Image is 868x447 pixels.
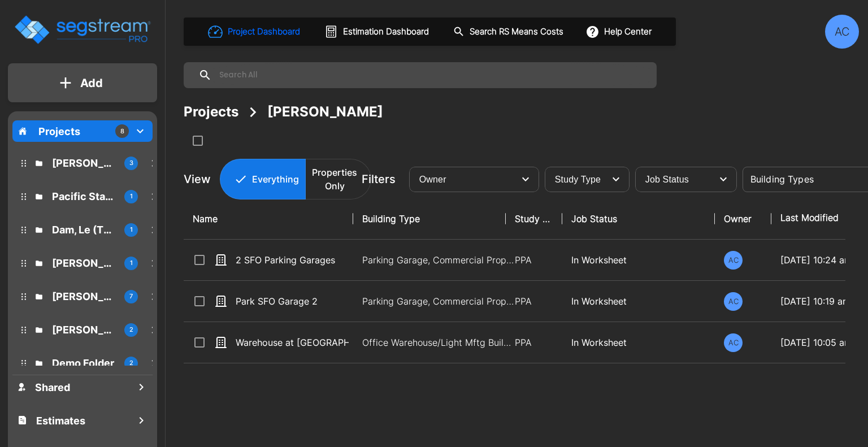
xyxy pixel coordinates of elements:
[515,253,553,267] p: PPA
[52,155,115,171] p: Simmons, Robert
[129,325,133,335] p: 2
[212,62,651,88] input: Search All
[129,292,133,301] p: 7
[13,14,151,46] img: Logo
[252,172,299,186] p: Everything
[236,294,349,308] p: Park SFO Garage 2
[362,253,515,267] p: Parking Garage, Commercial Property Site
[38,124,80,139] p: Projects
[236,253,349,267] p: 2 SFO Parking Garages
[320,20,435,44] button: Estimation Dashboard
[470,25,563,38] h1: Search RS Means Costs
[312,166,357,193] p: Properties Only
[515,294,553,308] p: PPA
[184,198,353,240] th: Name
[343,25,429,38] h1: Estimation Dashboard
[130,192,133,201] p: 1
[562,198,715,240] th: Job Status
[184,102,238,122] div: Projects
[52,189,115,204] p: Pacific States Petroleum
[80,75,103,92] p: Add
[52,355,115,371] p: Demo Folder
[571,294,706,308] p: In Worksheet
[35,380,70,395] h1: Shared
[506,198,562,240] th: Study Type
[353,198,506,240] th: Building Type
[583,21,656,42] button: Help Center
[645,175,689,184] span: Job Status
[52,222,115,237] p: Dam, Le (The Boiling Crab)
[724,333,743,352] div: AC
[52,255,115,271] p: Dianne Dougherty
[362,294,515,308] p: Parking Garage, Commercial Property Site
[184,171,211,188] p: View
[724,251,743,270] div: AC
[267,102,383,122] div: [PERSON_NAME]
[419,175,446,184] span: Owner
[236,336,349,349] p: Warehouse at [GEOGRAPHIC_DATA]
[305,159,371,199] button: Properties Only
[186,129,209,152] button: SelectAll
[228,25,300,38] h1: Project Dashboard
[449,21,570,43] button: Search RS Means Costs
[547,163,605,195] div: Select
[571,336,706,349] p: In Worksheet
[362,336,515,349] p: Office Warehouse/Light Mftg Building, Commercial Property Site
[52,322,115,337] p: MJ Dean
[220,159,306,199] button: Everything
[555,175,601,184] span: Study Type
[130,258,133,268] p: 1
[411,163,514,195] div: Select
[715,198,771,240] th: Owner
[637,163,712,195] div: Select
[130,225,133,235] p: 1
[129,158,133,168] p: 3
[571,253,706,267] p: In Worksheet
[203,19,306,44] button: Project Dashboard
[724,292,743,311] div: AC
[120,127,124,136] p: 8
[362,171,396,188] p: Filters
[129,358,133,368] p: 2
[52,289,115,304] p: Melanie Weinrot
[8,67,157,99] button: Add
[515,336,553,349] p: PPA
[36,413,85,428] h1: Estimates
[220,159,371,199] div: Platform
[825,15,859,49] div: AC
